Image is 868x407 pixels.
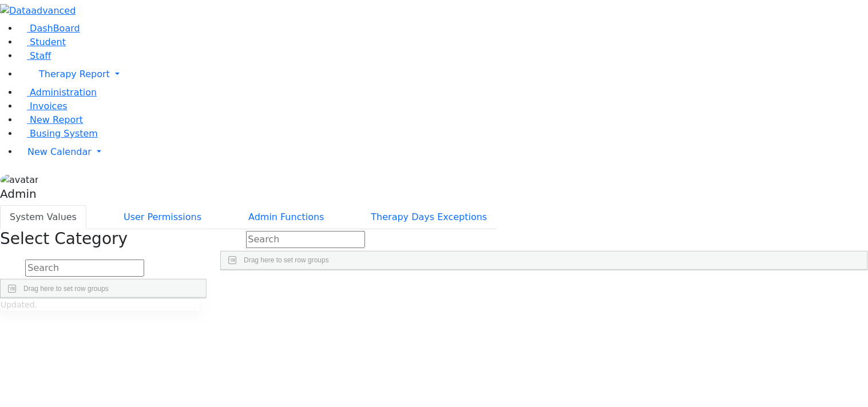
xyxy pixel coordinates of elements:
[23,285,109,293] span: Drag here to set row groups
[18,141,868,163] a: New Calendar
[1,299,200,311] div: Updated.
[18,23,80,34] a: DashBoard
[30,37,66,47] span: Student
[39,69,110,79] span: Therapy Report
[18,63,868,86] a: Therapy Report
[27,146,92,157] span: New Calendar
[18,87,97,98] a: Administration
[246,231,365,248] input: Search
[18,101,68,111] a: Invoices
[18,114,83,125] a: New Report
[30,23,80,34] span: DashBoard
[30,50,51,61] span: Staff
[30,114,83,125] span: New Report
[114,205,211,229] button: User Permissions
[18,50,51,61] a: Staff
[18,128,98,139] a: Busing System
[239,205,334,229] button: Admin Functions
[30,87,97,98] span: Administration
[18,37,66,47] a: Student
[244,256,329,264] span: Drag here to set row groups
[25,260,144,277] input: Search
[362,205,497,229] button: Therapy Days Exceptions
[30,128,98,139] span: Busing System
[30,101,68,111] span: Invoices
